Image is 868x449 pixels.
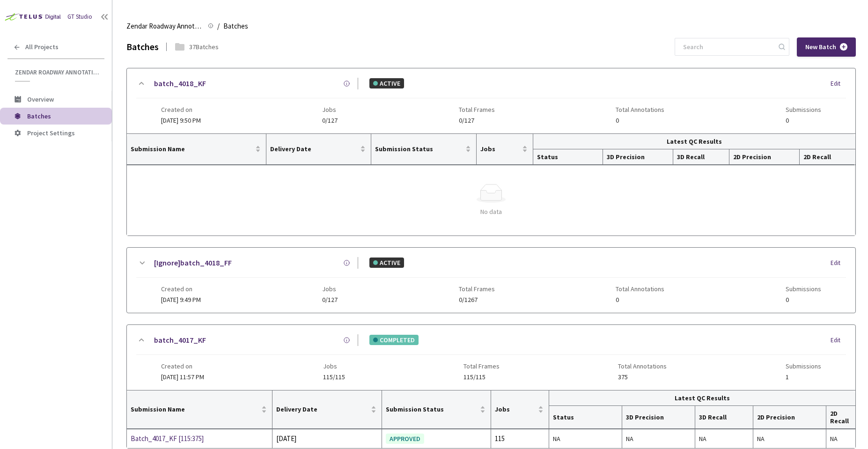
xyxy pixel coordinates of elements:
span: Submissions [786,362,821,370]
span: 375 [618,374,667,381]
th: Submission Status [382,390,491,429]
div: NA [757,434,822,444]
span: Delivery Date [276,405,368,413]
span: Total Frames [459,285,495,293]
span: 0/127 [459,117,495,124]
span: 115/115 [463,374,500,381]
span: Project Settings [27,129,75,137]
div: APPROVED [386,434,424,444]
div: COMPLETED [369,335,419,345]
th: Submission Status [371,134,477,165]
th: Status [533,149,603,165]
span: Submission Name [131,405,259,413]
span: 115/115 [323,374,345,381]
div: NA [553,434,618,444]
th: 2D Precision [753,406,826,429]
span: Created on [161,362,204,370]
span: Zendar Roadway Annotations | Polygon Labels [15,68,99,76]
span: Jobs [322,285,338,293]
span: New Batch [805,43,836,51]
div: batch_4018_KFACTIVEEditCreated on[DATE] 9:50 PMJobs0/127Total Frames0/127Total Annotations0Submis... [127,68,855,133]
span: 0 [616,296,664,303]
span: 0/127 [322,117,338,124]
span: Total Annotations [618,362,667,370]
span: 0/1267 [459,296,495,303]
th: Delivery Date [272,390,382,429]
div: [DATE] [276,433,377,444]
th: Latest QC Results [533,134,855,149]
div: No data [134,206,848,217]
th: Latest QC Results [549,390,855,406]
th: 2D Recall [826,406,855,429]
span: Jobs [322,106,338,113]
a: Batch_4017_KF [115:375] [131,433,230,444]
div: Batches [126,40,159,54]
th: Submission Name [127,390,272,429]
span: Total Frames [459,106,495,113]
span: Zendar Roadway Annotations | Polygon Labels [126,21,202,32]
th: 3D Precision [603,149,673,165]
span: Submissions [786,285,821,293]
span: Batches [223,21,248,32]
span: Submission Name [131,145,253,153]
span: 0 [786,117,821,124]
th: 3D Recall [695,406,753,429]
th: 2D Recall [800,149,855,165]
input: Search [677,38,777,55]
div: Edit [831,79,846,88]
span: All Projects [25,43,59,51]
th: Jobs [477,134,533,165]
div: NA [699,434,749,444]
span: Overview [27,95,54,103]
li: / [217,21,220,32]
span: Created on [161,285,201,293]
span: [DATE] 11:57 PM [161,373,204,381]
div: ACTIVE [369,258,404,268]
span: Created on [161,106,201,113]
span: Total Annotations [616,285,664,293]
span: 0 [786,296,821,303]
a: [Ignore]batch_4018_FF [154,257,232,269]
div: Edit [831,258,846,268]
th: Status [549,406,622,429]
span: Total Frames [463,362,500,370]
span: Jobs [495,405,536,413]
th: 3D Recall [673,149,729,165]
th: 3D Precision [622,406,695,429]
span: Submission Status [386,405,478,413]
div: [Ignore]batch_4018_FFACTIVEEditCreated on[DATE] 9:49 PMJobs0/127Total Frames0/1267Total Annotatio... [127,248,855,313]
span: Delivery Date [270,145,358,153]
div: batch_4017_KFCOMPLETEDEditCreated on[DATE] 11:57 PMJobs115/115Total Frames115/115Total Annotation... [127,325,855,390]
span: Jobs [480,145,520,153]
span: Batches [27,112,51,120]
div: 37 Batches [189,42,219,52]
th: 2D Precision [729,149,800,165]
th: Jobs [491,390,549,429]
div: Edit [831,336,846,345]
span: 1 [786,374,821,381]
span: 0 [616,117,664,124]
th: Submission Name [127,134,266,165]
span: Jobs [323,362,345,370]
th: Delivery Date [266,134,371,165]
span: [DATE] 9:50 PM [161,116,201,125]
div: NA [626,434,691,444]
span: Total Annotations [616,106,664,113]
span: Submissions [786,106,821,113]
div: NA [830,434,852,444]
span: Submission Status [375,145,463,153]
div: 115 [495,433,545,444]
a: batch_4018_KF [154,78,206,89]
div: GT Studio [67,13,92,22]
span: 0/127 [322,296,338,303]
span: [DATE] 9:49 PM [161,295,201,304]
div: ACTIVE [369,78,404,88]
a: batch_4017_KF [154,334,206,346]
